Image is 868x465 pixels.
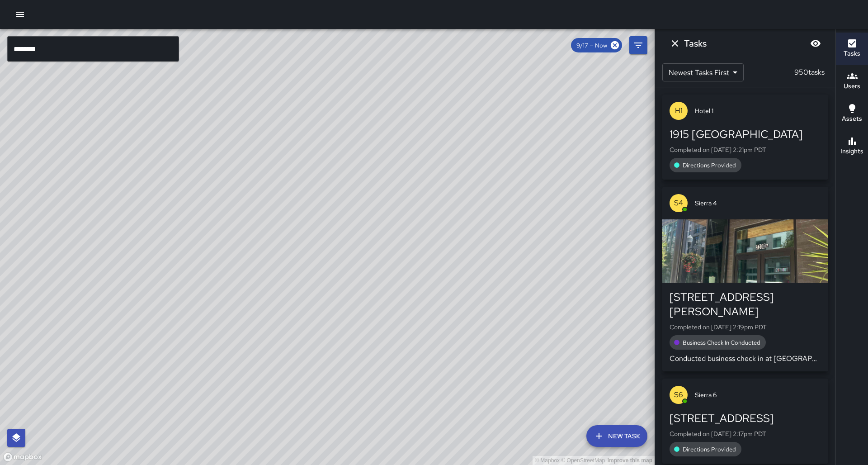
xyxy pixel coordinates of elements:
[670,353,821,364] p: Conducted business check in at [GEOGRAPHIC_DATA] on 23rd. Everything is all good, safe and secure...
[807,34,825,52] button: Blur
[836,130,868,163] button: Insights
[670,411,821,426] div: [STREET_ADDRESS]
[677,446,741,453] span: Directions Provided
[662,379,828,464] button: S6Sierra 6[STREET_ADDRESS]Completed on [DATE] 2:17pm PDTDirections Provided
[670,429,821,438] p: Completed on [DATE] 2:17pm PDT
[662,187,828,371] button: S4Sierra 4[STREET_ADDRESS][PERSON_NAME]Completed on [DATE] 2:19pm PDTBusiness Check In ConductedC...
[571,38,622,52] div: 9/17 — Now
[791,67,828,78] p: 950 tasks
[695,106,821,115] span: Hotel 1
[674,389,683,400] p: S6
[662,95,828,180] button: H1Hotel 11915 [GEOGRAPHIC_DATA]Completed on [DATE] 2:21pm PDTDirections Provided
[842,114,862,124] h6: Assets
[674,198,683,209] p: S4
[675,105,683,116] p: H1
[670,145,821,154] p: Completed on [DATE] 2:21pm PDT
[586,425,647,447] button: New Task
[684,36,707,51] h6: Tasks
[666,34,684,52] button: Dismiss
[695,390,821,399] span: Sierra 6
[670,323,821,332] p: Completed on [DATE] 2:19pm PDT
[695,199,821,208] span: Sierra 4
[836,65,868,98] button: Users
[629,36,647,54] button: Filters
[571,42,613,49] span: 9/17 — Now
[662,63,744,81] div: Newest Tasks First
[670,127,821,142] div: 1915 [GEOGRAPHIC_DATA]
[677,161,741,169] span: Directions Provided
[840,147,863,157] h6: Insights
[844,49,860,59] h6: Tasks
[670,290,821,319] div: [STREET_ADDRESS][PERSON_NAME]
[677,339,766,346] span: Business Check In Conducted
[836,33,868,65] button: Tasks
[836,98,868,130] button: Assets
[844,81,860,91] h6: Users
